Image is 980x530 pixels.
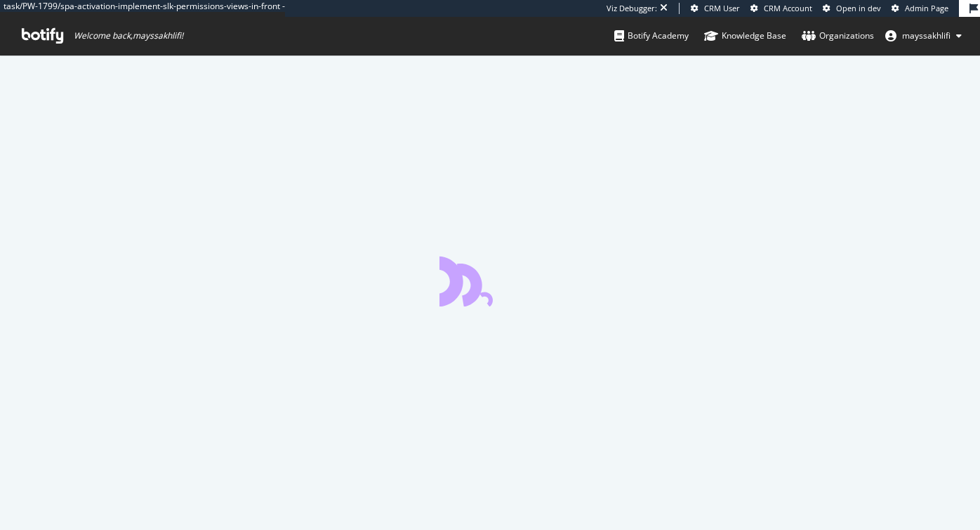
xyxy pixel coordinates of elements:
[902,30,951,41] span: mayssakhlifi
[892,3,948,14] a: Admin Page
[750,3,812,14] a: CRM Account
[691,3,740,14] a: CRM User
[74,30,183,41] span: Welcome back, mayssakhlifi !
[614,29,689,43] div: Botify Academy
[905,3,948,13] span: Admin Page
[704,3,740,13] span: CRM User
[614,17,689,55] a: Botify Academy
[764,3,812,13] span: CRM Account
[836,3,881,13] span: Open in dev
[823,3,881,14] a: Open in dev
[607,3,657,14] div: Viz Debugger:
[802,17,874,55] a: Organizations
[874,25,973,47] button: mayssakhlifi
[802,29,874,43] div: Organizations
[704,17,786,55] a: Knowledge Base
[704,29,786,43] div: Knowledge Base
